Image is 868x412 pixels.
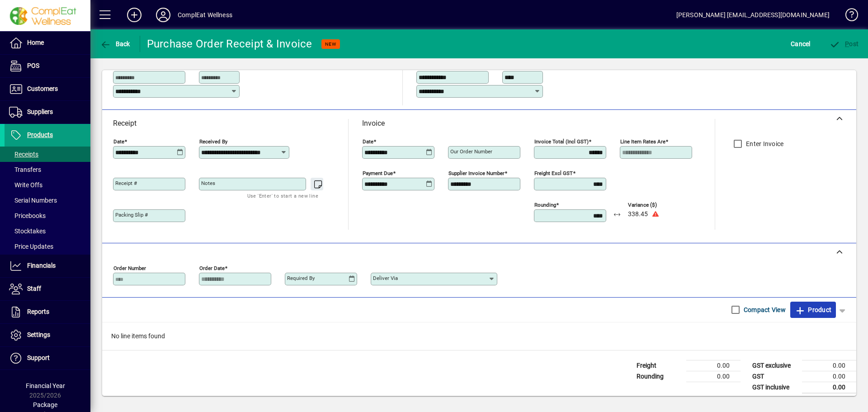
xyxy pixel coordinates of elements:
span: Financial Year [26,382,65,389]
a: Financials [5,255,90,277]
span: Receipts [9,151,38,158]
td: GST [748,371,802,382]
span: Settings [27,331,50,338]
mat-label: Freight excl GST [534,170,573,176]
td: 0.00 [686,360,741,371]
div: [PERSON_NAME] [EMAIL_ADDRESS][DOMAIN_NAME] [676,8,830,22]
span: Home [27,39,44,46]
span: 338.45 [628,211,648,218]
span: Price Updates [9,243,53,250]
span: Pricebooks [9,212,46,219]
mat-hint: Use 'Enter' to start a new line [247,190,318,201]
td: 0.00 [802,371,856,382]
span: Support [27,354,50,361]
mat-label: Line item rates are [620,138,665,145]
button: Back [98,36,132,52]
mat-label: Order number [113,265,146,271]
span: Write Offs [9,181,42,189]
a: Pricebooks [5,208,90,223]
a: Customers [5,78,90,100]
mat-label: Notes [201,180,215,186]
a: Home [5,32,90,54]
td: 0.00 [686,371,741,382]
span: Customers [27,85,58,92]
mat-label: Date [363,138,373,145]
span: Back [100,40,130,47]
span: Package [33,401,57,408]
span: Cancel [791,37,811,51]
mat-label: Deliver via [373,275,398,281]
span: Suppliers [27,108,53,115]
span: Financials [27,262,56,269]
span: ost [830,40,859,47]
mat-label: Payment due [363,170,393,176]
label: Enter Invoice [744,139,783,148]
td: 0.00 [802,382,856,393]
mat-label: Required by [287,275,315,281]
button: Post [827,36,861,52]
span: Variance ($) [628,202,682,208]
span: P [845,40,849,47]
a: Write Offs [5,177,90,193]
button: Add [120,7,149,23]
span: Reports [27,308,49,315]
a: Serial Numbers [5,193,90,208]
div: Purchase Order Receipt & Invoice [147,37,312,51]
span: NEW [325,41,336,47]
a: Receipts [5,147,90,162]
mat-label: Receipt # [115,180,137,186]
span: Stocktakes [9,227,46,235]
a: POS [5,55,90,77]
a: Support [5,347,90,369]
a: Stocktakes [5,223,90,239]
mat-label: Invoice Total (incl GST) [534,138,589,145]
a: Transfers [5,162,90,177]
div: No line items found [102,322,856,350]
span: Serial Numbers [9,197,57,204]
button: Product [790,302,836,318]
button: Cancel [788,36,813,52]
mat-label: Supplier invoice number [448,170,505,176]
a: Knowledge Base [839,2,857,31]
app-page-header-button: Back [90,36,140,52]
span: Product [795,303,831,317]
td: Freight [632,360,686,371]
td: GST exclusive [748,360,802,371]
mat-label: Rounding [534,202,556,208]
mat-label: Packing Slip # [115,212,148,218]
a: Settings [5,324,90,346]
div: ComplEat Wellness [178,8,232,22]
span: POS [27,62,39,69]
mat-label: Our order number [450,148,492,155]
td: 0.00 [802,360,856,371]
a: Reports [5,301,90,323]
button: Profile [149,7,178,23]
mat-label: Order date [199,265,225,271]
span: Transfers [9,166,41,173]
a: Price Updates [5,239,90,254]
td: GST inclusive [748,382,802,393]
td: Rounding [632,371,686,382]
mat-label: Date [113,138,124,145]
a: Staff [5,278,90,300]
span: Products [27,131,53,138]
a: Suppliers [5,101,90,123]
span: Staff [27,285,41,292]
mat-label: Received by [199,138,227,145]
label: Compact View [742,305,786,314]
